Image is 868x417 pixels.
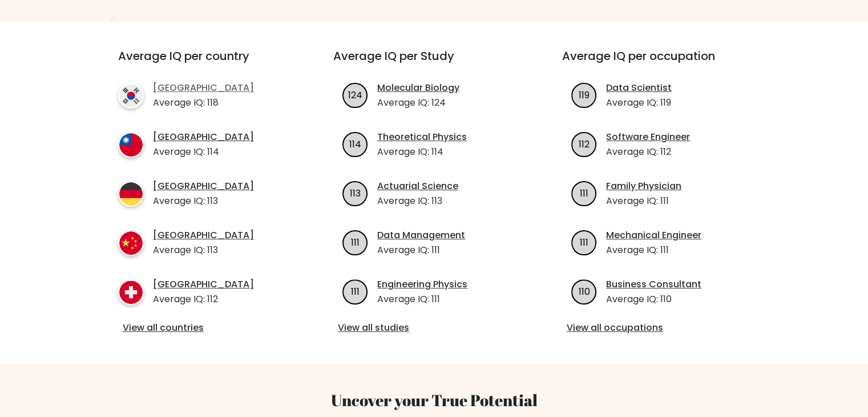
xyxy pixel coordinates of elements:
[153,130,254,144] a: [GEOGRAPHIC_DATA]
[153,179,254,193] a: [GEOGRAPHIC_DATA]
[377,278,467,291] a: Engineering Physics
[351,235,360,248] text: 111
[377,228,465,242] a: Data Management
[579,137,590,150] text: 112
[64,391,804,410] h3: Uncover your True Potential
[153,292,254,306] p: Average IQ: 112
[153,228,254,242] a: [GEOGRAPHIC_DATA]
[118,49,292,77] h3: Average IQ per country
[377,81,459,95] a: Molecular Biology
[579,284,590,298] text: 110
[118,83,144,109] img: country
[606,194,681,208] p: Average IQ: 111
[348,88,362,101] text: 124
[377,96,459,110] p: Average IQ: 124
[338,321,530,335] a: View all studies
[580,186,588,199] text: 111
[153,278,254,291] a: [GEOGRAPHIC_DATA]
[377,179,458,193] a: Actuarial Science
[606,130,690,144] a: Software Engineer
[562,49,764,77] h3: Average IQ per occupation
[567,321,759,335] a: View all occupations
[118,230,144,256] img: country
[606,96,672,110] p: Average IQ: 119
[606,278,701,291] a: Business Consultant
[153,81,254,95] a: [GEOGRAPHIC_DATA]
[606,228,701,242] a: Mechanical Engineer
[153,243,254,257] p: Average IQ: 113
[153,96,254,110] p: Average IQ: 118
[118,181,144,207] img: country
[606,243,701,257] p: Average IQ: 111
[123,321,288,335] a: View all countries
[377,130,467,144] a: Theoretical Physics
[606,145,690,159] p: Average IQ: 112
[351,284,360,298] text: 111
[606,81,672,95] a: Data Scientist
[377,145,467,159] p: Average IQ: 114
[377,243,465,257] p: Average IQ: 111
[350,186,361,199] text: 113
[377,292,467,306] p: Average IQ: 111
[153,194,254,208] p: Average IQ: 113
[349,137,361,150] text: 114
[580,235,588,248] text: 111
[153,145,254,159] p: Average IQ: 114
[377,194,458,208] p: Average IQ: 113
[606,292,701,306] p: Average IQ: 110
[333,49,535,77] h3: Average IQ per Study
[579,88,590,101] text: 119
[606,179,681,193] a: Family Physician
[118,132,144,158] img: country
[118,279,144,305] img: country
